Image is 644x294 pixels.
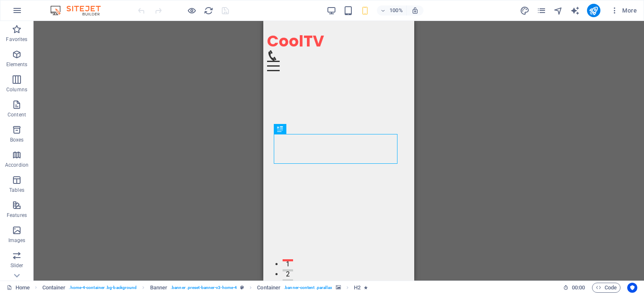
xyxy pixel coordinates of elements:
[537,5,547,15] button: pages
[336,285,341,290] i: This element contains a background
[570,5,580,15] button: text_generator
[537,6,546,15] i: Pages (Ctrl+Alt+S)
[48,5,111,15] img: Editor Logo
[10,137,24,143] p: Boxes
[171,283,237,293] span: . banner .preset-banner-v3-home-4
[42,283,368,293] nav: breadcrumb
[390,5,403,15] h6: 100%
[8,237,26,244] p: Images
[10,262,23,269] p: Slider
[411,7,419,14] i: On resize automatically adjust zoom level to fit chosen device.
[627,283,637,293] button: Usercentrics
[19,258,30,260] button: 3
[572,283,585,293] span: 00 00
[6,61,28,68] p: Elements
[377,5,407,15] button: 100%
[354,283,361,293] span: Click to select. Double-click to edit
[578,284,579,291] span: :
[596,283,617,293] span: Code
[240,285,244,290] i: This element is a customizable preset
[589,6,598,15] i: Publish
[69,283,137,293] span: . home-4-container .bg-background
[364,285,368,290] i: Element contains an animation
[284,283,332,293] span: . banner-content .parallax
[587,4,600,17] button: publish
[6,36,27,43] p: Favorites
[8,111,26,118] p: Content
[9,187,24,193] p: Tables
[592,283,621,293] button: Code
[520,5,530,15] button: design
[570,6,580,15] i: AI Writer
[563,283,585,293] h6: Session time
[607,4,640,17] button: More
[7,283,30,293] a: Click to cancel selection. Double-click to open Pages
[610,6,637,15] span: More
[6,86,27,93] p: Columns
[19,248,30,250] button: 2
[204,6,213,15] i: Reload page
[150,283,168,293] span: Click to select. Double-click to edit
[520,6,530,15] i: Design (Ctrl+Alt+Y)
[19,238,30,240] button: 1
[203,5,213,15] button: reload
[5,162,29,168] p: Accordion
[553,5,563,15] button: navigator
[257,283,280,293] span: Click to select. Double-click to edit
[42,283,66,293] span: Click to select. Double-click to edit
[187,5,197,15] button: Click here to leave preview mode and continue editing
[7,212,27,219] p: Features
[553,6,563,15] i: Navigator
